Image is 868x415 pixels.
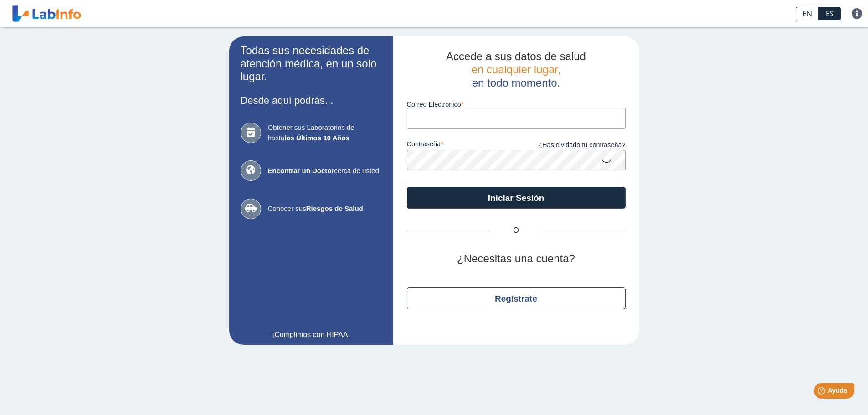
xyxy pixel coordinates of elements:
h3: Desde aquí podrás... [241,95,382,106]
h2: Todas sus necesidades de atención médica, en un solo lugar. [241,44,382,83]
button: Iniciar Sesión [407,187,626,209]
a: ES [819,7,841,20]
span: cerca de usted [268,166,382,176]
span: O [489,225,544,236]
h2: ¿Necesitas una cuenta? [407,252,626,266]
b: los Últimos 10 Años [284,134,349,142]
iframe: Help widget launcher [787,379,858,405]
a: EN [796,7,819,20]
b: Encontrar un Doctor [268,167,334,174]
span: en todo momento. [472,77,560,89]
label: Correo Electronico [407,101,626,108]
a: ¡Cumplimos con HIPAA! [241,329,382,340]
span: Obtener sus Laboratorios de hasta [268,123,382,143]
a: ¿Has olvidado tu contraseña? [516,140,626,150]
button: Regístrate [407,287,626,309]
span: Accede a sus datos de salud [446,50,586,62]
b: Riesgos de Salud [306,205,363,212]
span: Conocer sus [268,204,382,214]
label: contraseña [407,140,516,150]
span: en cualquier lugar, [471,63,560,76]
